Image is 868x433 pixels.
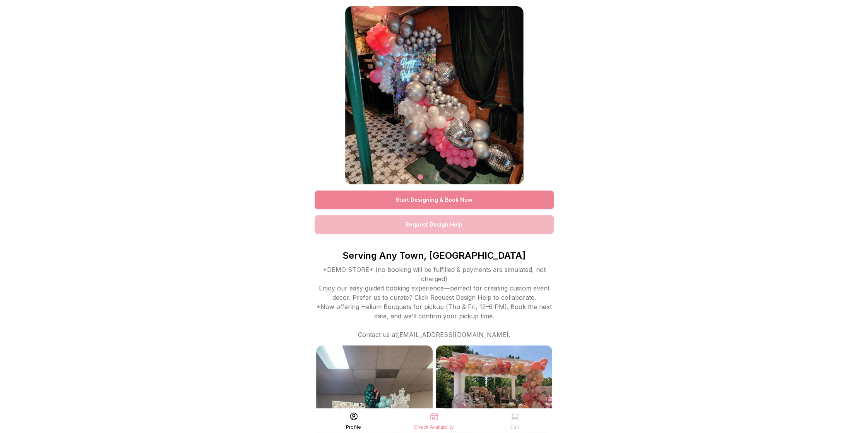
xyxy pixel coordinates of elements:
[315,265,554,339] div: *DEMO STORE* (no booking will be fulfilled & payments are simulated, not charged) Enjoy our easy ...
[315,215,554,234] a: Request Design Help
[315,249,554,262] p: Serving Any Town, [GEOGRAPHIC_DATA]
[397,331,508,338] a: [EMAIL_ADDRESS][DOMAIN_NAME]
[414,424,454,430] div: Check Availability
[510,424,519,430] div: Cart
[346,424,361,430] div: Profile
[315,191,554,209] a: Start Designing & Book Now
